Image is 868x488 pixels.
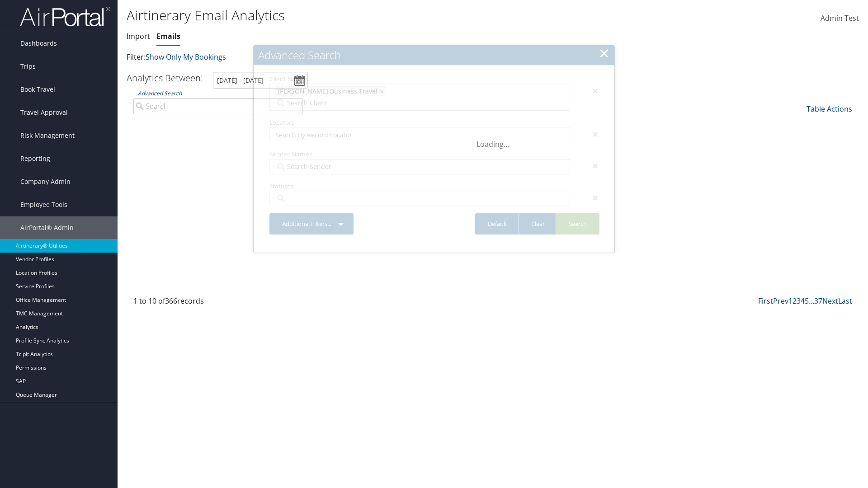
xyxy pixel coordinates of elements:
[127,52,615,63] p: Filter:
[20,216,74,239] span: AirPortal® Admin
[20,6,110,27] img: airportal-logo.png
[805,296,809,306] a: 5
[133,98,303,114] input: Advanced Search
[127,6,615,25] h1: Airtinerary Email Analytics
[475,213,520,235] a: Default
[577,85,605,96] div: ×
[773,296,788,306] a: Prev
[269,182,570,191] label: Statuses
[821,13,859,23] span: Admin Test
[269,118,570,127] label: Locators
[133,296,303,311] div: 1 to 10 of records
[793,296,797,306] a: 2
[380,87,386,96] a: ×
[20,124,75,147] span: Risk Management
[20,147,50,170] span: Reporting
[788,296,793,306] a: 1
[758,296,773,306] a: First
[213,72,308,89] input: [DATE] - [DATE]
[807,104,852,114] a: Table Actions
[20,170,71,193] span: Company Admin
[20,101,68,124] span: Travel Approval
[269,213,354,235] a: Additional Filters...
[276,87,377,96] span: [PERSON_NAME] Business Travel
[20,55,36,78] span: Trips
[822,296,838,306] a: Next
[801,296,805,306] a: 4
[269,150,570,159] label: Sender Names
[577,192,605,203] div: ×
[556,213,599,235] a: Search
[127,31,150,41] a: Import
[20,78,55,101] span: Book Travel
[269,75,570,84] label: Client Names
[809,296,814,306] span: …
[599,44,609,62] a: Close
[577,129,605,140] div: ×
[275,130,564,139] input: Search By Record Locator
[127,128,859,150] div: Loading...
[814,296,822,306] a: 37
[821,5,859,33] a: Admin Test
[254,45,614,65] h2: Advanced Search
[20,32,57,55] span: Dashboards
[275,99,454,108] input: Search Client
[577,160,605,171] div: ×
[165,296,177,306] span: 366
[146,52,226,62] a: Show Only My Bookings
[20,193,67,216] span: Employee Tools
[275,162,564,171] input: Search Sender
[838,296,852,306] a: Last
[518,213,557,235] a: Clear
[156,31,180,41] a: Emails
[127,72,203,84] h3: Analytics Between:
[797,296,801,306] a: 3
[138,89,182,97] a: Advanced Search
